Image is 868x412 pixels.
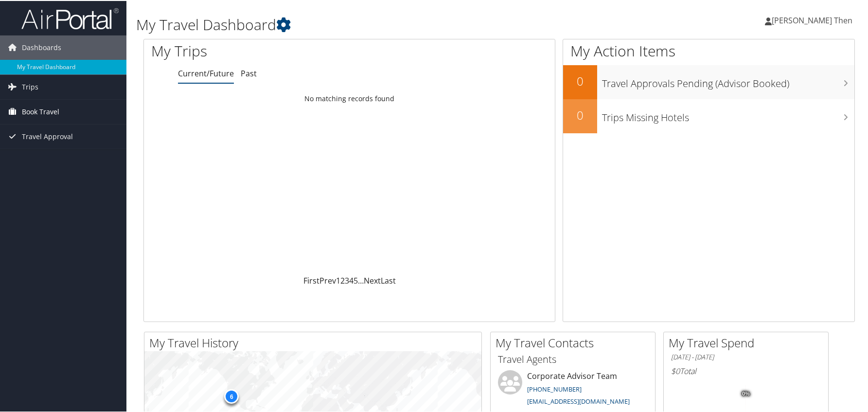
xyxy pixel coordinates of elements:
[563,72,597,89] h2: 0
[563,98,854,132] a: 0Trips Missing Hotels
[364,274,381,285] a: Next
[563,40,854,60] h1: My Action Items
[358,274,364,285] span: …
[345,274,349,285] a: 3
[340,274,345,285] a: 2
[149,334,481,350] h2: My Travel History
[527,384,582,393] a: [PHONE_NUMBER]
[319,274,336,285] a: Prev
[772,14,852,25] span: [PERSON_NAME] Then
[563,64,854,98] a: 0Travel Approvals Pending (Advisor Booked)
[178,67,234,78] a: Current/Future
[527,396,630,405] a: [EMAIL_ADDRESS][DOMAIN_NAME]
[151,40,376,60] h1: My Trips
[671,365,680,376] span: $0
[22,99,59,123] span: Book Travel
[136,14,620,34] h1: My Travel Dashboard
[22,124,73,148] span: Travel Approval
[241,67,257,78] a: Past
[21,6,119,29] img: airportal-logo.png
[349,274,354,285] a: 4
[742,390,750,396] tspan: 0%
[498,352,648,365] h3: Travel Agents
[563,106,597,123] h2: 0
[22,74,38,98] span: Trips
[493,369,653,409] li: Corporate Advisor Team
[144,89,555,107] td: No matching records found
[671,365,821,376] h6: Total
[602,105,854,124] h3: Trips Missing Hotels
[496,334,655,350] h2: My Travel Contacts
[22,35,61,59] span: Dashboards
[671,352,821,361] h6: [DATE] - [DATE]
[354,274,358,285] a: 5
[765,5,862,34] a: [PERSON_NAME] Then
[303,274,319,285] a: First
[336,274,340,285] a: 1
[224,388,239,403] div: 6
[669,334,828,350] h2: My Travel Spend
[602,71,854,90] h3: Travel Approvals Pending (Advisor Booked)
[381,274,396,285] a: Last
